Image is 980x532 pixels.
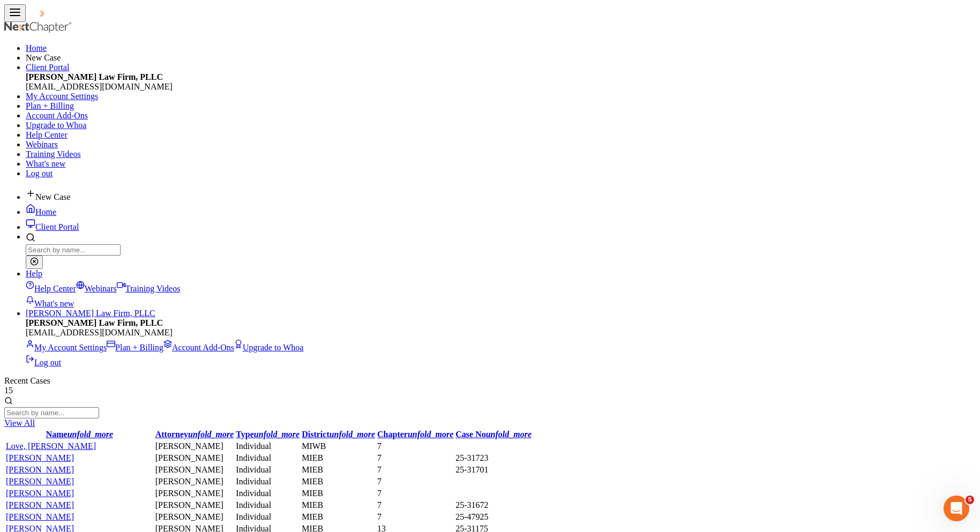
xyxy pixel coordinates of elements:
i: unfold_more [486,430,532,439]
a: View All [4,418,35,428]
td: 7 [377,488,454,499]
div: Recent Cases [4,376,976,395]
a: Log out [26,358,61,367]
input: Search by name... [4,407,99,418]
a: Training Videos [117,284,181,293]
a: Help [26,269,42,278]
a: Log out [26,169,53,178]
a: Training Videos [26,149,81,159]
a: [PERSON_NAME] [6,477,74,486]
td: 7 [377,453,454,463]
a: Account Add-Ons [26,111,88,120]
td: 25-31701 [455,464,532,475]
a: Love, [PERSON_NAME] [6,441,96,451]
a: Case Nounfold_more [455,430,532,439]
a: Client Portal [26,63,69,72]
span: [EMAIL_ADDRESS][DOMAIN_NAME] [26,328,173,337]
i: unfold_more [254,430,300,439]
a: My Account Settings [26,343,107,352]
td: MIEB [301,488,376,499]
a: Plan + Billing [107,343,163,352]
a: [PERSON_NAME] [6,453,74,462]
td: Individual [235,464,300,475]
td: 25-31672 [455,500,532,511]
span: New Case [35,192,70,201]
a: Plan + Billing [26,101,74,110]
td: 7 [377,464,454,475]
td: 7 [377,441,454,452]
div: [PERSON_NAME] Law Firm, PLLC [26,318,976,368]
a: [PERSON_NAME] [6,489,74,498]
i: unfold_more [408,430,453,439]
td: Individual [235,476,300,487]
td: MIEB [301,500,376,511]
a: Upgrade to Whoa [234,343,303,352]
td: [PERSON_NAME] [155,512,235,522]
i: unfold_more [330,430,375,439]
strong: [PERSON_NAME] Law Firm, PLLC [26,72,163,81]
td: Individual [235,500,300,511]
a: Webinars [26,140,58,149]
a: Webinars [76,284,117,293]
a: Help Center [26,284,76,293]
td: 7 [377,512,454,522]
strong: [PERSON_NAME] Law Firm, PLLC [26,318,163,327]
a: Home [26,207,56,216]
i: unfold_more [188,430,234,439]
td: [PERSON_NAME] [155,453,235,463]
span: New Case [26,53,61,62]
a: [PERSON_NAME] [6,465,74,474]
td: [PERSON_NAME] [155,464,235,475]
a: Districtunfold_more [302,430,375,439]
div: 15 [4,386,976,395]
td: MIWB [301,441,376,452]
td: 7 [377,476,454,487]
td: [PERSON_NAME] [155,488,235,499]
a: Home [26,43,47,53]
span: [EMAIL_ADDRESS][DOMAIN_NAME] [26,82,173,91]
a: [PERSON_NAME] [6,512,74,521]
a: Client Portal [26,222,79,231]
img: NextChapter [4,22,73,33]
a: What's new [26,299,74,308]
a: [PERSON_NAME] [6,500,74,509]
td: [PERSON_NAME] [155,441,235,452]
a: My Account Settings [26,92,98,101]
a: Attorneyunfold_more [155,430,234,439]
iframe: Intercom live chat [944,496,969,521]
td: MIEB [301,453,376,463]
td: 7 [377,500,454,511]
td: 25-47925 [455,512,532,522]
a: Upgrade to Whoa [26,121,86,130]
a: Typeunfold_more [236,430,300,439]
a: Help Center [26,130,68,139]
img: NextChapter [26,8,94,19]
input: Search by name... [26,244,121,256]
td: MIEB [301,464,376,475]
td: 25-31723 [455,453,532,463]
span: 5 [966,496,974,504]
a: What's new [26,159,65,168]
i: unfold_more [68,430,113,439]
td: MIEB [301,512,376,522]
td: Individual [235,488,300,499]
a: Nameunfold_more [46,430,113,439]
td: Individual [235,512,300,522]
td: Individual [235,453,300,463]
a: Account Add-Ons [163,343,234,352]
td: [PERSON_NAME] [155,500,235,511]
a: [PERSON_NAME] Law Firm, PLLC [26,309,155,318]
div: Help [26,279,976,309]
a: Chapterunfold_more [377,430,453,439]
td: Individual [235,441,300,452]
td: [PERSON_NAME] [155,476,235,487]
td: MIEB [301,476,376,487]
